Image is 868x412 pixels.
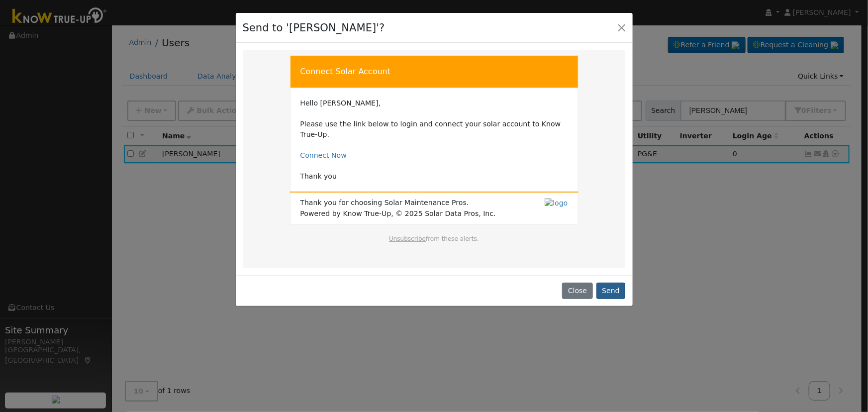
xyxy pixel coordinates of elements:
[389,235,426,242] a: Unsubscribe
[290,55,578,88] td: Connect Solar Account
[596,283,626,300] button: Send
[300,151,347,159] a: Connect Now
[300,98,568,182] td: Hello [PERSON_NAME], Please use the link below to login and connect your solar account to Know Tr...
[545,198,568,208] img: logo
[615,20,629,34] button: Close
[300,198,496,218] span: Thank you for choosing Solar Maintenance Pros. Powered by Know True-Up, © 2025 Solar Data Pros, Inc.
[243,20,385,36] h4: Send to '[PERSON_NAME]'?
[562,283,592,300] button: Close
[300,234,569,253] td: from these alerts.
